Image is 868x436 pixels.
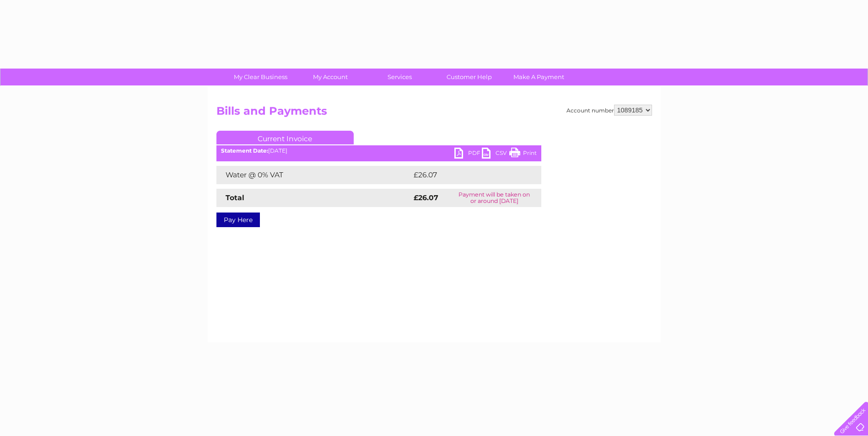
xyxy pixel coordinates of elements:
[216,166,411,184] td: Water @ 0% VAT
[216,213,260,227] a: Pay Here
[216,105,652,122] h2: Bills and Payments
[362,69,437,85] a: Services
[454,148,482,161] a: PDF
[411,166,523,184] td: £26.07
[216,148,541,154] div: [DATE]
[226,193,244,202] strong: Total
[216,131,354,144] a: Current Invoice
[482,148,509,161] a: CSV
[221,147,268,154] b: Statement Date:
[566,105,652,116] div: Account number
[292,69,368,85] a: My Account
[223,69,298,85] a: My Clear Business
[447,189,541,207] td: Payment will be taken on or around [DATE]
[414,193,438,202] strong: £26.07
[431,69,507,85] a: Customer Help
[501,69,577,85] a: Make A Payment
[509,148,537,161] a: Print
